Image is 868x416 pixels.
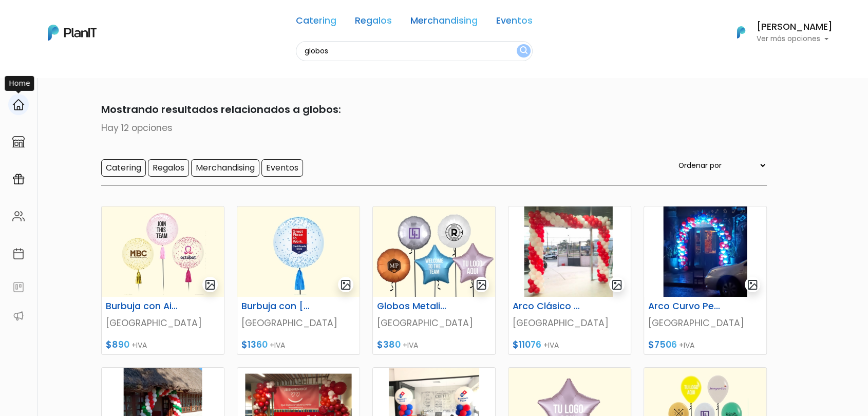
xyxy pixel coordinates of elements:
img: user_04fe99587a33b9844688ac17b531be2b.png [83,62,103,82]
div: Home [5,75,34,90]
span: $380 [377,338,401,351]
a: gallery-light Burbuja con Aire [GEOGRAPHIC_DATA] $890 +IVA [101,206,224,355]
p: Ver más opciones [757,35,833,43]
img: feedback-78b5a0c8f98aac82b08bfc38622c3050aee476f2c9584af64705fc4e61158814.svg [12,281,25,293]
h6: Burbuja con [PERSON_NAME] [235,301,319,312]
a: Regalos [355,16,392,29]
img: home-e721727adea9d79c4d83392d1f703f7f8bce08238fde08b1acbfd93340b81755.svg [12,99,25,111]
p: Hay 12 opciones [101,121,767,135]
span: +IVA [403,340,418,350]
a: gallery-light Arco Curvo Pequeño para Eventos Empresariales [GEOGRAPHIC_DATA] $7506 +IVA [644,206,767,355]
strong: PLAN IT [36,83,66,92]
div: PLAN IT Ya probaste PlanitGO? Vas a poder automatizarlas acciones de todo el año. Escribinos para... [27,72,181,137]
i: keyboard_arrow_down [159,78,175,93]
span: $1360 [241,338,268,351]
span: $7506 [648,338,677,351]
div: J [27,62,181,82]
p: [GEOGRAPHIC_DATA] [648,316,762,330]
a: gallery-light Burbuja con [PERSON_NAME] [GEOGRAPHIC_DATA] $1360 +IVA [237,206,360,355]
img: gallery-light [340,279,352,291]
img: thumb_Dise%C3%B1o_sin_t%C3%ADtulo__55_.png [508,206,631,297]
p: [GEOGRAPHIC_DATA] [241,316,355,330]
img: thumb_Dise%C3%B1o_sin_t%C3%ADtulo__57_.png [644,206,766,297]
input: Regalos [148,159,189,177]
img: gallery-light [476,279,487,291]
span: $890 [106,338,129,351]
button: PlanIt Logo [PERSON_NAME] Ver más opciones [724,19,833,46]
a: Catering [296,16,336,29]
p: Mostrando resultados relacionados a globos: [101,102,767,117]
img: people-662611757002400ad9ed0e3c099ab2801c6687ba6c219adb57efc949bc21e19d.svg [12,210,25,222]
a: Merchandising [410,16,478,29]
img: gallery-light [204,279,216,291]
img: thumb_Metalizados1.jpg [373,206,495,297]
span: J [103,62,124,82]
p: [GEOGRAPHIC_DATA] [106,316,220,330]
h6: Arco Curvo Pequeño para Eventos Empresariales [642,301,726,312]
span: +IVA [131,340,147,350]
p: [GEOGRAPHIC_DATA] [377,316,491,330]
i: send [175,154,195,166]
i: insert_emoticon [157,154,175,166]
img: thumb_Burbujas.jpg [102,206,224,297]
a: gallery-light Globos Metalizados [GEOGRAPHIC_DATA] $380 +IVA [372,206,496,355]
img: gallery-light [747,279,759,291]
p: Ya probaste PlanitGO? Vas a poder automatizarlas acciones de todo el año. Escribinos para saber más! [36,94,172,128]
h6: Globos Metalizados [371,301,455,312]
img: gallery-light [611,279,623,291]
input: Buscá regalos, desayunos, y más [296,41,533,61]
span: ¡Escríbenos! [53,156,157,166]
span: +IVA [543,340,559,350]
a: gallery-light Arco Clásico para Eventos Empresariales [GEOGRAPHIC_DATA] $11076 +IVA [508,206,631,355]
h6: Arco Clásico para Eventos Empresariales [506,301,591,312]
img: thumb_Burbujas-5.jpg [237,206,360,297]
span: $11076 [513,338,541,351]
input: Eventos [261,159,303,177]
a: Eventos [496,16,533,29]
img: PlanIt Logo [48,25,97,41]
span: +IVA [270,340,285,350]
h6: [PERSON_NAME] [757,23,833,32]
img: calendar-87d922413cdce8b2cf7b7f5f62616a5cf9e4887200fb71536465627b3292af00.svg [12,248,25,260]
img: marketplace-4ceaa7011d94191e9ded77b95e3339b90024bf715f7c57f8cf31f2d8c509eaba.svg [12,136,25,148]
p: [GEOGRAPHIC_DATA] [513,316,627,330]
img: PlanIt Logo [730,21,752,44]
img: campaigns-02234683943229c281be62815700db0a1741e53638e28bf9629b52c665b00959.svg [12,173,25,185]
img: partners-52edf745621dab592f3b2c58e3bca9d71375a7ef29c3b500c9f145b62cc070d4.svg [12,310,25,322]
img: search_button-432b6d5273f82d61273b3651a40e1bd1b912527efae98b1b7a1b2c0702e16a8d.svg [520,46,527,56]
input: Catering [101,159,146,177]
h6: Burbuja con Aire [100,301,184,312]
img: user_d58e13f531133c46cb30575f4d864daf.jpeg [93,51,114,72]
span: +IVA [679,340,694,350]
input: Merchandising [191,159,259,177]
